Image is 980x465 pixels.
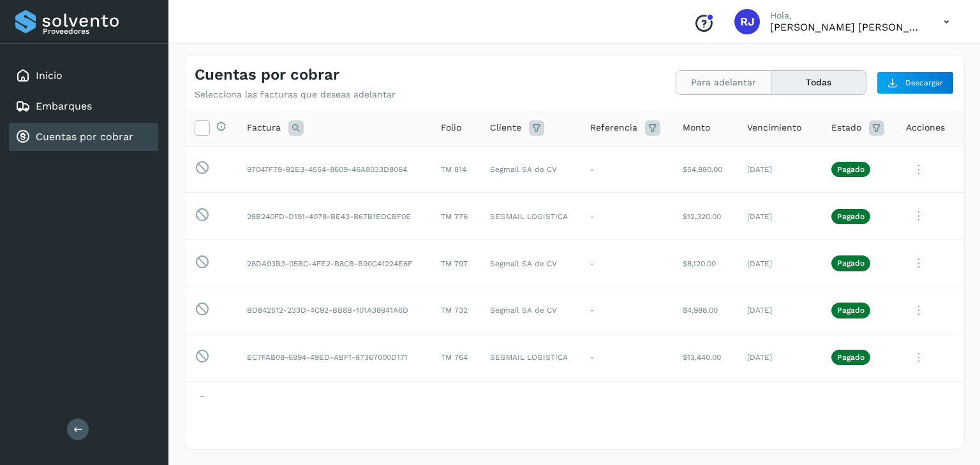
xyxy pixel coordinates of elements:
[431,287,480,334] td: TM 732
[580,287,672,334] td: -
[580,240,672,287] td: -
[672,287,737,334] td: $4,988.00
[590,121,637,134] span: Referencia
[490,121,521,134] span: Cliente
[431,146,480,193] td: TM 814
[683,121,710,134] span: Monto
[9,123,158,151] div: Cuentas por cobrar
[36,131,133,143] a: Cuentas por cobrar
[195,66,339,84] h4: Cuentas por cobrar
[9,62,158,90] div: Inicio
[672,146,737,193] td: $54,880.00
[747,121,801,134] span: Vencimiento
[837,212,865,221] p: Pagado
[580,334,672,381] td: -
[737,381,821,428] td: [DATE]
[431,334,480,381] td: TM 764
[905,77,943,89] span: Descargar
[480,193,580,240] td: SEGMAIL LOGISTICA
[831,121,861,134] span: Estado
[672,334,737,381] td: $13,440.00
[771,71,866,94] button: Todas
[480,334,580,381] td: SEGMAIL LOGISTICA
[837,353,865,362] p: Pagado
[580,381,672,428] td: -
[837,165,865,174] p: Pagado
[431,240,480,287] td: TM 797
[441,121,461,134] span: Folio
[580,193,672,240] td: -
[237,146,431,193] td: 97047F79-82E3-4554-8609-46A8033D8064
[480,240,580,287] td: Segmail SA de CV
[837,259,865,268] p: Pagado
[737,146,821,193] td: [DATE]
[580,146,672,193] td: -
[737,193,821,240] td: [DATE]
[237,193,431,240] td: 28B240FD-D191-4078-BE43-B67B1EDCBF0E
[672,193,737,240] td: $12,320.00
[737,240,821,287] td: [DATE]
[36,100,92,112] a: Embarques
[431,193,480,240] td: TM 776
[480,287,580,334] td: Segmail SA de CV
[676,71,771,94] button: Para adelantar
[480,146,580,193] td: Segmail SA de CV
[9,92,158,120] div: Embarques
[770,10,923,21] p: Hola,
[247,121,281,134] span: Factura
[480,381,580,428] td: SEGMAIL LOGISTICA
[672,240,737,287] td: $8,120.00
[837,306,865,315] p: Pagado
[237,287,431,334] td: BD842512-233D-4C92-BB8B-101A38941A6D
[237,240,431,287] td: 28DA93B3-05BC-4FE2-B8CB-B90C41224E6F
[877,71,954,94] button: Descargar
[237,381,431,428] td: A44763D2-1D1D-4987-B145-ACA5799D2C48
[36,69,63,82] a: Inicio
[770,21,923,33] p: RODRIGO JAVIER MORENO ROJAS
[906,121,945,134] span: Acciones
[737,287,821,334] td: [DATE]
[431,381,480,428] td: TM 763
[672,381,737,428] td: $13,440.00
[43,27,153,36] p: Proveedores
[195,89,396,100] p: Selecciona las facturas que deseas adelantar
[737,334,821,381] td: [DATE]
[237,334,431,381] td: EC7FAB08-6994-49ED-ABF1-87367000D171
